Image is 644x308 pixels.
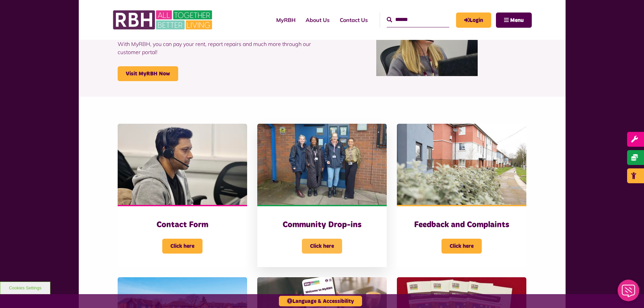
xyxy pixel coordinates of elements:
input: Search [387,13,449,27]
img: Contact Centre February 2024 (1) [376,8,478,76]
a: Contact Form Click here [118,124,247,267]
h3: Contact Form [131,220,234,230]
span: Menu [510,18,524,23]
img: RBH [113,7,214,33]
a: Community Drop-ins Click here [257,124,387,267]
span: Click here [162,239,202,254]
iframe: Netcall Web Assistant for live chat [614,278,644,308]
span: Click here [442,239,482,254]
a: Visit MyRBH Now [118,66,178,81]
h3: Feedback and Complaints [410,220,513,230]
button: Navigation [496,13,532,28]
a: About Us [301,11,335,29]
img: Contact Centre February 2024 (4) [118,124,247,205]
img: Heywood Drop In 2024 [257,124,387,205]
span: Click here [302,239,342,254]
a: MyRBH [271,11,301,29]
a: MyRBH [456,13,491,28]
img: SAZMEDIA RBH 22FEB24 97 [397,124,526,205]
p: With MyRBH, you can pay your rent, report repairs and much more through our customer portal! [118,30,317,66]
a: Feedback and Complaints Click here [397,124,526,267]
a: Contact Us [335,11,373,29]
h3: Community Drop-ins [271,220,373,230]
button: Language & Accessibility [279,296,362,306]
